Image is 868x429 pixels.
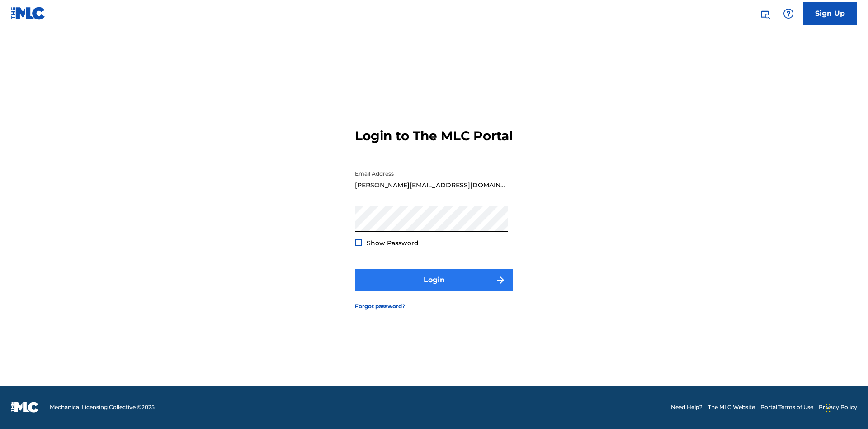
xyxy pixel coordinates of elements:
a: Privacy Policy [819,403,857,411]
span: Show Password [367,239,419,247]
a: Portal Terms of Use [760,403,813,411]
a: Forgot password? [355,302,405,310]
button: Login [355,269,513,291]
h3: Login to The MLC Portal [355,128,513,144]
a: The MLC Website [708,403,755,411]
a: Need Help? [671,403,703,411]
a: Sign Up [803,2,857,25]
img: search [759,8,770,19]
a: Public Search [756,5,774,23]
div: Drag [826,395,831,422]
span: Mechanical Licensing Collective © 2025 [50,403,155,411]
div: Help [779,5,797,23]
img: f7272a7cc735f4ea7f67.svg [495,275,506,286]
img: logo [11,402,39,413]
img: help [783,8,794,19]
iframe: Chat Widget [823,386,868,429]
img: MLC Logo [11,7,46,20]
